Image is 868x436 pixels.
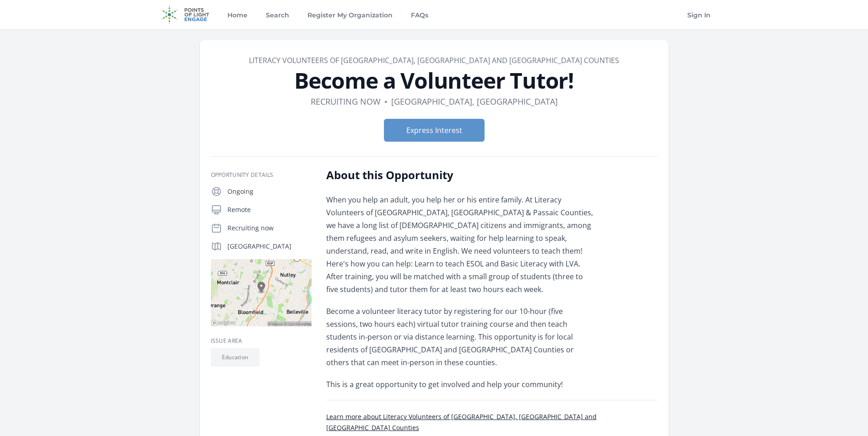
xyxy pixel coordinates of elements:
h2: About this Opportunity [326,168,594,182]
p: Remote [227,205,312,214]
p: When you help an adult, you help her or his entire family. At Literacy Volunteers of [GEOGRAPHIC_... [326,193,594,296]
div: • [384,95,388,108]
dd: Recruiting now [311,95,381,108]
h1: Become a Volunteer Tutor! [211,69,658,91]
button: Express Interest [384,119,485,142]
dd: [GEOGRAPHIC_DATA], [GEOGRAPHIC_DATA] [391,95,558,108]
p: Become a volunteer literacy tutor by registering for our 10-hour (five sessions, two hours each) ... [326,305,594,369]
p: Ongoing [227,187,312,196]
img: Map [211,259,312,326]
p: Recruiting now [227,223,312,233]
p: This is a great opportunity to get involved and help your community! [326,378,594,391]
p: [GEOGRAPHIC_DATA] [227,242,312,251]
a: Literacy Volunteers of [GEOGRAPHIC_DATA], [GEOGRAPHIC_DATA] and [GEOGRAPHIC_DATA] Counties [249,55,619,65]
h3: Opportunity Details [211,171,312,179]
a: Learn more about Literacy Volunteers of [GEOGRAPHIC_DATA], [GEOGRAPHIC_DATA] and [GEOGRAPHIC_DATA... [326,412,597,432]
li: Education [211,348,259,367]
h3: Issue area [211,337,312,345]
